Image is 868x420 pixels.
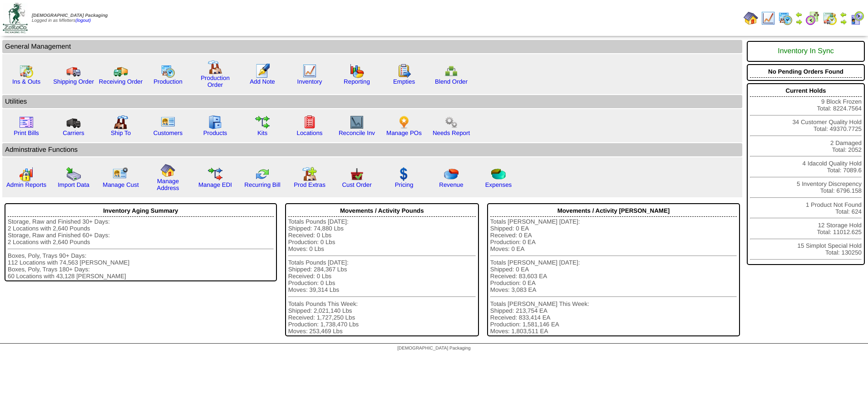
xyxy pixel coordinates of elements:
[490,218,737,335] div: Totals [PERSON_NAME] [DATE]: Shipped: 0 EA Received: 0 EA Production: 0 EA Moves: 0 EA Totals [PE...
[153,130,182,136] a: Customers
[386,130,422,136] a: Manage POs
[3,3,28,33] img: zoroco-logo-small.webp
[32,13,108,18] span: [DEMOGRAPHIC_DATA] Packaging
[255,115,270,130] img: workflow.gif
[761,11,775,25] img: line_graph.gif
[12,78,40,85] a: Ins & Outs
[208,60,222,75] img: factory.gif
[113,64,128,78] img: truck2.gif
[99,78,143,85] a: Receiving Order
[805,11,820,25] img: calendarblend.gif
[103,181,138,188] a: Manage Cust
[113,167,129,181] img: managecust.png
[344,78,370,85] a: Reporting
[296,130,322,136] a: Locations
[444,64,459,78] img: network.png
[302,64,317,78] img: line_graph.gif
[491,167,506,181] img: pie_chart2.png
[6,181,46,188] a: Admin Reports
[795,18,803,25] img: arrowright.gif
[840,18,847,25] img: arrowright.gif
[2,40,742,53] td: General Management
[750,43,862,60] div: Inventory In Sync
[444,167,459,181] img: pie_chart.png
[397,167,411,181] img: dollar.gif
[750,85,862,97] div: Current Holds
[257,130,267,136] a: Kits
[2,143,742,156] td: Adminstrative Functions
[302,167,317,181] img: prodextras.gif
[66,64,81,78] img: truck.gif
[397,346,470,351] span: [DEMOGRAPHIC_DATA] Packaging
[395,181,414,188] a: Pricing
[161,115,175,130] img: customers.gif
[350,167,364,181] img: cust_order.png
[490,205,737,217] div: Movements / Activity [PERSON_NAME]
[157,178,179,191] a: Manage Address
[823,11,837,25] img: calendarinout.gif
[339,130,375,136] a: Reconcile Inv
[485,181,512,188] a: Expenses
[255,64,270,78] img: orders.gif
[75,18,91,23] a: (logout)
[840,11,847,18] img: arrowleft.gif
[288,205,476,217] div: Movements / Activity Pounds
[198,181,232,188] a: Manage EDI
[750,66,862,78] div: No Pending Orders Found
[66,167,81,181] img: import.gif
[244,181,280,188] a: Recurring Bill
[288,218,476,335] div: Totals Pounds [DATE]: Shipped: 74,880 Lbs Received: 0 Lbs Production: 0 Lbs Moves: 0 Lbs Totals P...
[19,167,34,181] img: graph2.png
[433,130,470,136] a: Needs Report
[350,64,364,78] img: graph.gif
[850,11,864,25] img: calendarcustomer.gif
[58,181,89,188] a: Import Data
[153,78,182,85] a: Production
[8,218,274,280] div: Storage, Raw and Finished 30+ Days: 2 Locations with 2,640 Pounds Storage, Raw and Finished 60+ D...
[8,205,274,217] div: Inventory Aging Summary
[397,64,411,78] img: workorder.gif
[250,78,275,85] a: Add Note
[113,115,128,130] img: factory2.gif
[161,64,175,78] img: calendarprod.gif
[32,13,108,23] span: Logged in as Mfetters
[14,130,39,136] a: Print Bills
[208,167,222,181] img: edi.gif
[444,115,459,130] img: workflow.png
[294,181,325,188] a: Prod Extras
[778,11,793,25] img: calendarprod.gif
[747,83,865,265] div: 9 Block Frozen Total: 8224.7564 34 Customer Quality Hold Total: 49370.7725 2 Damaged Total: 2052 ...
[350,115,364,130] img: line_graph2.gif
[19,64,34,78] img: calendarinout.gif
[111,130,131,136] a: Ship To
[19,115,34,130] img: invoice2.gif
[744,11,758,25] img: home.gif
[255,167,270,181] img: reconcile.gif
[795,11,803,18] img: arrowleft.gif
[201,75,230,88] a: Production Order
[393,78,415,85] a: Empties
[439,181,463,188] a: Revenue
[66,115,81,130] img: truck3.gif
[435,78,468,85] a: Blend Order
[161,163,175,178] img: home.gif
[297,78,322,85] a: Inventory
[53,78,94,85] a: Shipping Order
[397,115,411,130] img: po.png
[63,130,84,136] a: Carriers
[2,95,742,108] td: Utilities
[302,115,317,130] img: locations.gif
[342,181,371,188] a: Cust Order
[208,115,222,130] img: cabinet.gif
[203,130,227,136] a: Products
